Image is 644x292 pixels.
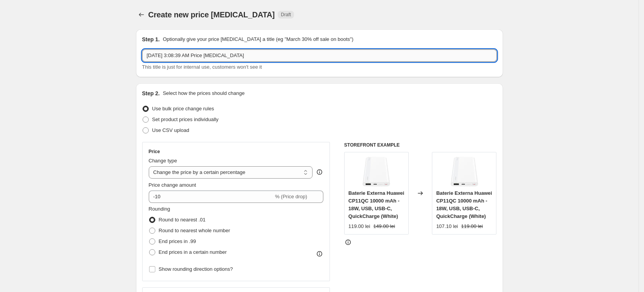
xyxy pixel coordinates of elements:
span: Baterie Externa Huawei CP11QC 10000 mAh - 18W, USB, USB-C, QuickCharge (White) [436,190,492,219]
h2: Step 2. [142,89,160,97]
div: 119.00 lei [348,223,370,230]
span: Price change amount [149,182,196,188]
h2: Step 1. [142,35,160,43]
span: End prices in .99 [159,238,196,244]
span: Change type [149,158,177,164]
p: Optionally give your price [MEDICAL_DATA] a title (eg "March 30% off sale on boots") [163,35,353,43]
span: % (Price drop) [275,194,307,199]
span: This title is just for internal use, customers won't see it [142,64,262,70]
span: Use CSV upload [152,127,189,133]
span: Round to nearest whole number [159,228,230,233]
span: Draft [281,12,291,18]
span: Create new price [MEDICAL_DATA] [148,10,275,19]
div: 107.10 lei [436,223,458,230]
span: End prices in a certain number [159,249,227,255]
span: Round to nearest .01 [159,217,206,223]
input: 30% off holiday sale [142,49,497,62]
p: Select how the prices should change [163,89,245,97]
strike: 149.00 lei [373,223,395,230]
div: help [316,168,323,176]
button: Price change jobs [136,9,147,20]
span: Use bulk price change rules [152,106,214,111]
img: baterie-externa-huawei-cp11qc-10000-mah-18w-usb-quickcharge-white-office-human-55030766-690144328... [449,156,480,187]
span: Set product prices individually [152,116,219,122]
span: Show rounding direction options? [159,266,233,272]
h3: Price [149,149,160,155]
strike: 119.00 lei [461,223,483,230]
h6: STOREFRONT EXAMPLE [344,142,497,148]
span: Baterie Externa Huawei CP11QC 10000 mAh - 18W, USB, USB-C, QuickCharge (White) [348,190,404,219]
img: baterie-externa-huawei-cp11qc-10000-mah-18w-usb-quickcharge-white-office-human-55030766-690144328... [361,156,392,187]
input: -15 [149,191,274,203]
span: Rounding [149,206,170,212]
